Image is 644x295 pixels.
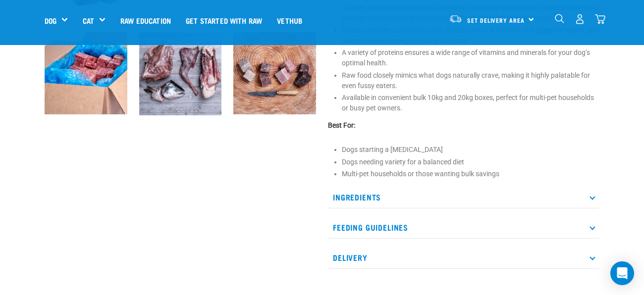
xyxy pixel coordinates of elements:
a: Cat [83,15,94,26]
a: Dog [45,15,56,26]
img: ?SM Possum HT LS DH Knife [233,32,316,115]
li: A variety of proteins ensures a wide range of vitamins and minerals for your dog’s optimal health. [342,48,599,68]
a: Get started with Raw [178,0,269,40]
img: Assortment of cuts of meat on a slate board including chicken frame, duck frame, wallaby shoulder... [139,32,222,115]
div: Open Intercom Messenger [610,261,634,285]
img: home-icon@2x.png [595,14,605,24]
img: user.png [575,14,585,24]
img: home-icon-1@2x.png [555,14,564,23]
p: Feeding Guidelines [328,216,599,239]
li: Available in convenient bulk 10kg and 20kg boxes, perfect for multi-pet households or busy pet ow... [342,93,599,113]
li: Dogs starting a [MEDICAL_DATA] [342,145,599,155]
li: Multi-pet households or those wanting bulk savings [342,169,599,179]
strong: Best For: [328,121,355,129]
li: Raw food closely mimics what dogs naturally crave, making it highly palatable for even fussy eaters. [342,70,599,91]
img: van-moving.png [449,14,462,23]
span: Set Delivery Area [467,18,525,22]
a: Vethub [269,0,310,40]
img: Raw Essentials 2024 July2597 [45,32,127,115]
a: Raw Education [113,0,178,40]
p: Delivery [328,246,599,269]
p: Ingredients [328,186,599,208]
li: Dogs needing variety for a balanced diet [342,157,599,167]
